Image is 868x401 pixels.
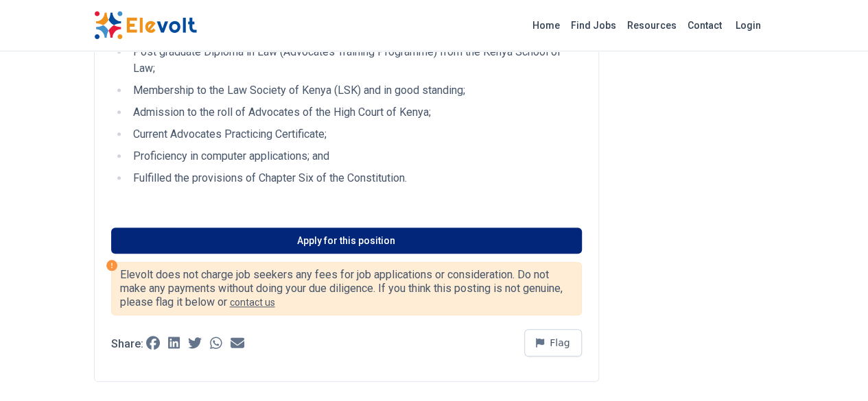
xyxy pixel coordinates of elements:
a: Login [727,12,769,39]
a: Resources [622,14,682,36]
p: Elevolt does not charge job seekers any fees for job applications or consideration. Do not make a... [120,268,573,309]
li: Post graduate Diploma in Law (Advocates Training Programme) from the Kenya School of Law; [129,44,582,77]
li: Proficiency in computer applications; and [129,148,582,165]
li: Current Advocates Practicing Certificate; [129,126,582,143]
li: Membership to the Law Society of Kenya (LSK) and in good standing; [129,82,582,99]
button: Flag [524,329,582,356]
a: Contact [682,14,727,36]
iframe: Chat Widget [799,335,868,401]
a: Home [527,14,565,36]
li: Fulfilled the provisions of Chapter Six of the Constitution. [129,170,582,203]
img: Elevolt [94,11,197,40]
li: Admission to the roll of Advocates of the High Court of Kenya; [129,104,582,121]
a: contact us [230,297,275,308]
p: Share: [111,339,143,350]
a: Find Jobs [565,14,622,36]
a: Apply for this position [111,228,582,254]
